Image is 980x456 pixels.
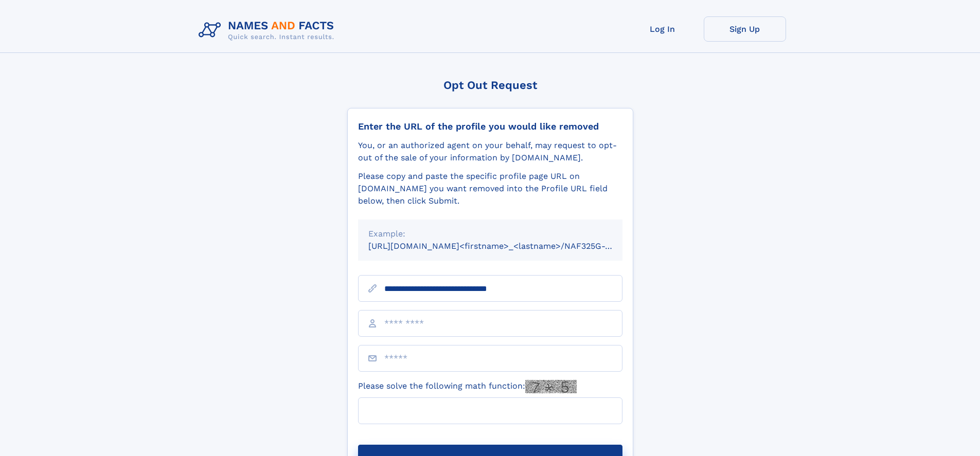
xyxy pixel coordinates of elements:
div: Example: [368,228,612,240]
label: Please solve the following math function: [358,380,577,393]
a: Log In [621,16,704,42]
a: Sign Up [704,16,786,42]
img: Logo Names and Facts [194,16,343,44]
small: [URL][DOMAIN_NAME]<firstname>_<lastname>/NAF325G-xxxxxxxx [368,241,642,251]
div: You, or an authorized agent on your behalf, may request to opt-out of the sale of your informatio... [358,139,622,164]
div: Opt Out Request [347,79,633,92]
div: Enter the URL of the profile you would like removed [358,121,622,132]
div: Please copy and paste the specific profile page URL on [DOMAIN_NAME] you want removed into the Pr... [358,170,622,207]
